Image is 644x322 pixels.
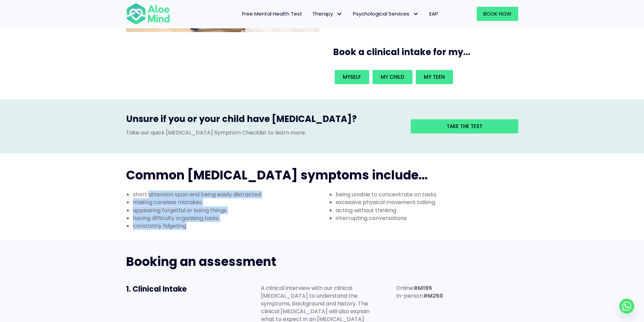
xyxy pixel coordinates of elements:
[133,198,322,206] li: making careless mistakes
[336,198,525,206] li: excessive physical movement talking
[336,214,525,222] li: interrupting conversations
[336,206,525,214] li: acting without thinking
[336,191,525,198] li: being unable to concentrate on tasks
[307,7,348,21] a: TherapyTherapy: submenu
[126,3,170,25] img: Aloe mind Logo
[133,214,322,222] li: having difficulty organising tasks
[348,7,424,21] a: Psychological ServicesPsychological Services: submenu
[396,284,518,300] p: Online: In-person:
[477,7,518,21] a: Book Now
[424,7,443,21] a: EAP
[619,299,634,314] a: Whatsapp
[424,292,443,300] strong: RM250
[381,73,404,80] span: My child
[126,167,428,184] span: Common [MEDICAL_DATA] symptoms include...
[483,10,511,17] span: Book Now
[411,9,421,19] span: Psychological Services: submenu
[126,113,401,128] h3: Unsure if you or your child have [MEDICAL_DATA]?
[424,73,445,80] span: My teen
[133,191,322,198] li: short attention span and being easily distracted
[179,7,443,21] nav: Menu
[335,70,369,84] a: Myself
[333,68,514,86] div: Book an intake for my...
[133,206,322,214] li: appearing forgetful or losing things
[126,284,187,294] span: 1. Clinical Intake
[414,284,432,292] strong: RM195
[312,10,343,17] span: Therapy
[343,73,361,80] span: Myself
[353,10,419,17] span: Psychological Services
[416,70,453,84] a: My teen
[373,70,412,84] a: My child
[237,7,307,21] a: Free Mental Health Test
[126,129,401,137] p: Take our quick [MEDICAL_DATA] Symptom Checklist to learn more.
[133,222,322,230] li: constantly fidgeting
[335,9,344,19] span: Therapy: submenu
[242,10,302,17] span: Free Mental Health Test
[126,253,276,270] span: Booking an assessment
[333,46,521,58] h3: Book a clinical intake for my...
[447,123,482,130] span: Take the test
[429,10,438,17] span: EAP
[411,119,518,133] a: Take the test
